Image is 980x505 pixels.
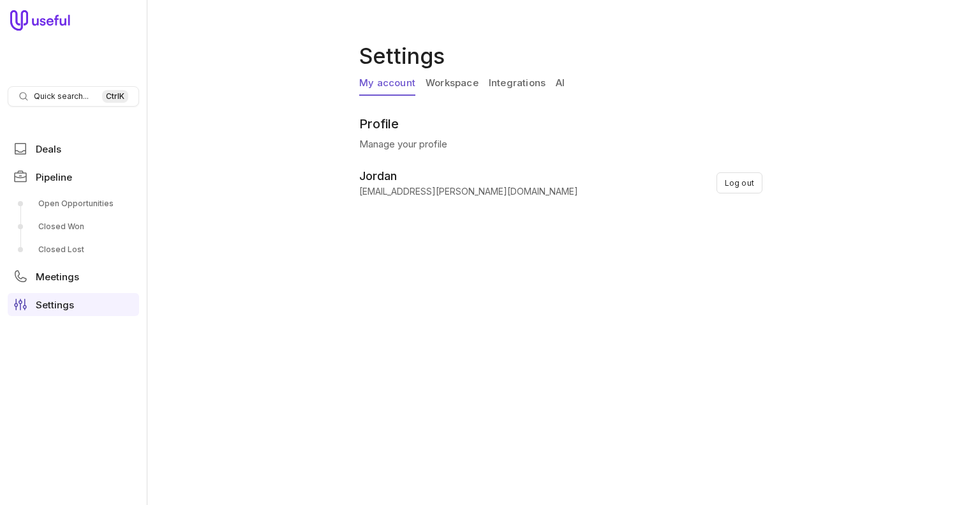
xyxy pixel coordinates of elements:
span: Pipeline [36,172,72,182]
kbd: Ctrl K [102,90,128,103]
a: Open Opportunities [8,193,139,214]
span: [EMAIL_ADDRESS][PERSON_NAME][DOMAIN_NAME] [359,185,578,198]
a: Integrations [489,72,546,96]
a: Closed Won [8,216,139,237]
span: Jordan [359,167,578,185]
h2: Profile [359,116,762,132]
div: Pipeline submenu [8,193,139,260]
a: Meetings [8,265,139,288]
h1: Settings [359,41,768,72]
button: Log out [716,172,762,193]
span: Settings [36,300,74,310]
span: Deals [36,144,61,154]
a: Closed Lost [8,239,139,260]
p: Manage your profile [359,137,762,152]
a: Workspace [426,72,479,96]
span: Meetings [36,272,79,282]
a: Deals [8,137,139,160]
span: Quick search... [34,91,89,102]
a: My account [359,72,415,96]
a: AI [556,72,565,96]
a: Pipeline [8,165,139,188]
a: Settings [8,293,139,316]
